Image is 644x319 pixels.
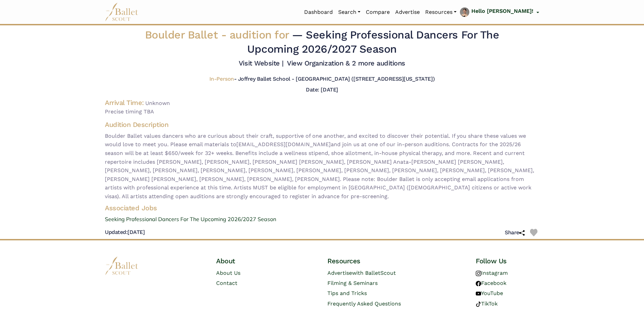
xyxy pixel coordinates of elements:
[476,271,481,276] img: instagram logo
[105,107,539,116] span: Precise timing TBA
[327,300,401,307] a: Frequently Asked Questions
[476,300,498,307] a: TikTok
[209,76,234,82] span: In-Person
[476,301,481,307] img: tiktok logo
[105,257,139,275] img: logo
[247,28,499,55] span: — Seeking Professional Dancers For The Upcoming 2026/2027 Season
[209,76,435,83] h5: - Joffrey Ballet School - [GEOGRAPHIC_DATA] ([STREET_ADDRESS][US_STATE])
[327,280,378,286] a: Filming & Seminars
[476,290,503,296] a: YouTube
[230,28,289,41] span: audition for
[476,270,508,276] a: Instagram
[99,215,545,224] a: Seeking Professional Dancers For The Upcoming 2026/2027 Season
[105,132,539,201] span: Boulder Ballet values dancers who are curious about their craft, supportive of one another, and e...
[145,100,170,106] span: Unknown
[422,5,459,19] a: Resources
[327,257,428,265] h4: Resources
[476,280,506,286] a: Facebook
[476,281,481,286] img: facebook logo
[476,291,481,296] img: youtube logo
[216,257,280,265] h4: About
[327,290,367,296] a: Tips and Tricks
[392,5,422,19] a: Advertise
[105,229,145,236] h5: [DATE]
[352,270,396,276] span: with BalletScout
[105,229,127,235] span: Updated:
[99,204,545,212] h4: Associated Jobs
[505,229,525,236] h5: Share
[105,120,539,129] h4: Audition Description
[306,86,338,93] h5: Date: [DATE]
[363,5,392,19] a: Compare
[287,59,405,67] a: View Organization & 2 more auditions
[471,7,533,16] p: Hello [PERSON_NAME]!
[476,257,539,265] h4: Follow Us
[460,7,469,19] img: profile picture
[216,280,237,286] a: Contact
[216,270,240,276] a: About Us
[459,7,539,18] a: profile picture Hello [PERSON_NAME]!
[301,5,335,19] a: Dashboard
[145,28,292,41] span: Boulder Ballet -
[327,270,396,276] a: Advertisewith BalletScout
[105,99,144,107] h4: Arrival Time:
[335,5,363,19] a: Search
[239,59,284,67] a: Visit Website |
